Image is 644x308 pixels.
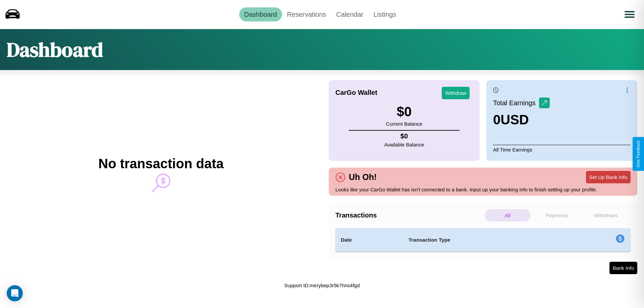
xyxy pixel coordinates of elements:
[586,171,631,183] button: Set Up Bank Info
[335,228,631,252] table: simple table
[493,112,550,127] h3: 0 USD
[331,7,368,21] a: Calendar
[386,104,422,119] h3: $ 0
[384,132,424,140] h4: $ 0
[282,7,331,21] a: Reservations
[341,236,398,244] h4: Date
[239,7,282,21] a: Dashboard
[335,89,377,97] h4: CarGo Wallet
[345,172,380,182] h4: Uh Oh!
[335,185,631,194] p: Looks like your CarGo Wallet has isn't connected to a bank. Input up your banking info to finish ...
[7,36,103,63] h1: Dashboard
[493,97,539,109] p: Total Earnings
[534,209,580,222] p: Payments
[442,87,470,99] button: Withdraw
[485,209,531,222] p: All
[98,156,223,171] h2: No transaction data
[493,145,631,154] p: All Time Earnings
[335,211,483,219] h4: Transactions
[409,236,561,244] h4: Transaction Type
[384,140,424,149] p: Available Balance
[583,209,629,222] p: Withdraws
[284,281,360,290] p: Support ID: merybep3r5k7hns4fgd
[620,5,639,24] button: Open menu
[609,262,637,274] button: Bank Info
[636,140,641,168] div: Give Feedback
[7,285,23,301] div: Open Intercom Messenger
[386,119,422,128] p: Current Balance
[368,7,401,21] a: Listings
